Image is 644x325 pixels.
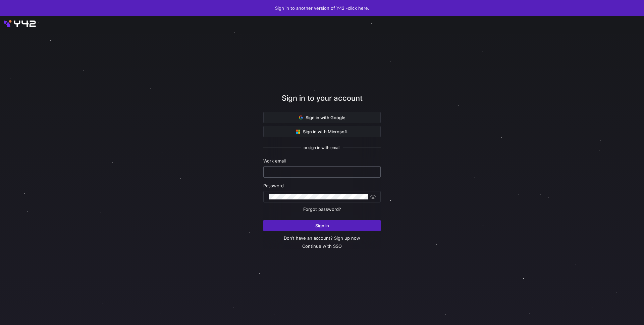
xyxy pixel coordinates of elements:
[263,93,381,112] div: Sign in to your account
[263,183,284,188] span: Password
[263,220,381,231] button: Sign in
[302,243,342,249] a: Continue with SSO
[303,206,341,212] a: Forgot password?
[263,158,286,164] span: Work email
[263,112,381,123] button: Sign in with Google
[299,115,345,120] span: Sign in with Google
[296,129,348,134] span: Sign in with Microsoft
[348,5,369,11] a: click here.
[304,145,340,150] span: or sign in with email
[263,126,381,137] button: Sign in with Microsoft
[315,223,329,228] span: Sign in
[284,235,360,241] a: Don’t have an account? Sign up now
